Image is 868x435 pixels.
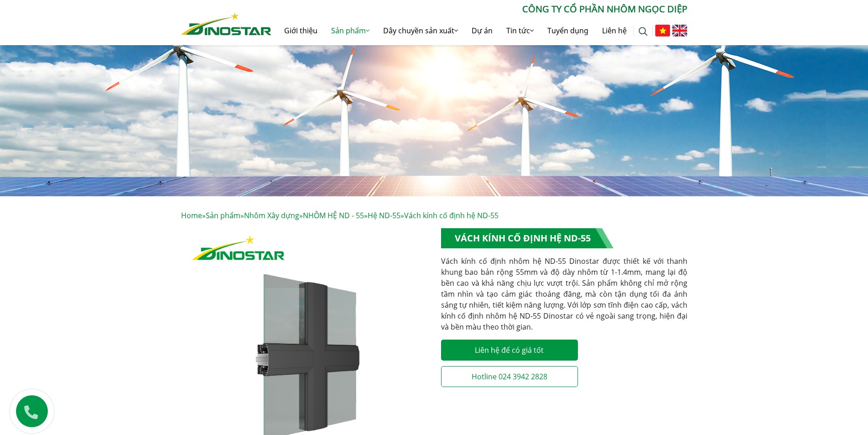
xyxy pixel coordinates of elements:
[181,12,271,35] img: Nhôm Dinostar
[271,2,687,16] p: CÔNG TY CỔ PHẦN NHÔM NGỌC DIỆP
[181,210,499,220] span: » » » » »
[303,210,364,220] a: NHÔM HỆ ND - 55
[368,210,400,220] a: Hệ ND-55
[541,16,595,45] a: Tuyển dụng
[499,16,541,45] a: Tin tức
[441,256,687,332] p: Vách kính cố định nhôm hệ ND-55 Dinostar được thiết kế với thanh khung bao bản rộng 55mm và độ dà...
[441,366,578,387] a: Hotline 024 3942 2828
[277,16,324,45] a: Giới thiệu
[441,228,613,248] h1: Vách kính cố định hệ ND-55
[672,25,687,37] img: English
[324,16,376,45] a: Sản phẩm
[404,210,499,220] span: Vách kính cố định hệ ND-55
[244,210,299,220] a: Nhôm Xây dựng
[206,210,240,220] a: Sản phẩm
[639,27,648,36] img: search
[655,25,670,37] img: Tiếng Việt
[465,16,499,45] a: Dự án
[441,340,578,361] a: Liên hệ để có giá tốt
[181,210,202,220] a: Home
[376,16,465,45] a: Dây chuyền sản xuất
[595,16,634,45] a: Liên hệ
